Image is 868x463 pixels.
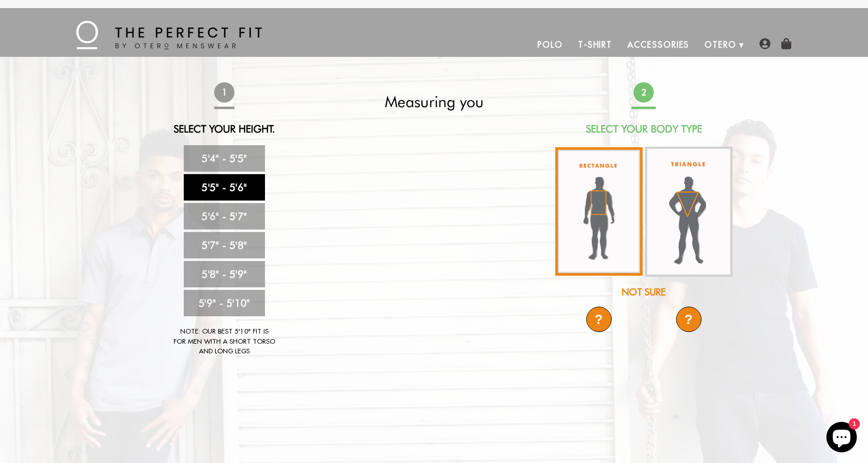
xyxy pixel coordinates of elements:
[344,92,524,111] h2: Measuring you
[214,82,235,103] span: 1
[554,285,733,299] div: Not Sure
[174,326,275,356] div: Note: Our best 5'10" fit is for men with a short torso and long legs
[697,32,744,57] a: Otero
[184,261,265,287] a: 5'8" - 5'9"
[781,38,792,49] img: shopping-bag-icon.png
[555,147,643,276] img: rectangle-body_336x.jpg
[633,82,654,103] span: 2
[184,290,265,316] a: 5'9" - 5'10"
[184,203,265,229] a: 5'6" - 5'7"
[135,123,314,135] h2: Select Your Height.
[554,123,733,135] h2: Select Your Body Type
[759,38,771,49] img: user-account-icon.png
[76,21,262,49] img: The Perfect Fit - by Otero Menswear - Logo
[620,32,697,57] a: Accessories
[184,232,265,258] a: 5'7" - 5'8"
[571,32,620,57] a: T-Shirt
[530,32,571,57] a: Polo
[645,147,732,277] img: triangle-body_336x.jpg
[184,145,265,172] a: 5'4" - 5'5"
[586,307,612,332] div: ?
[184,174,265,201] a: 5'5" - 5'6"
[676,307,702,332] div: ?
[823,422,860,455] inbox-online-store-chat: Shopify online store chat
